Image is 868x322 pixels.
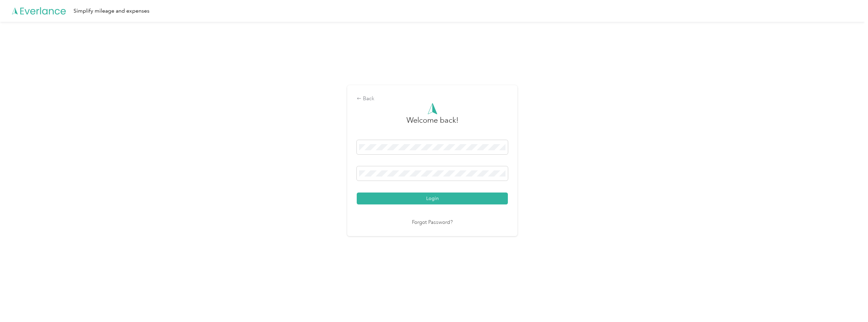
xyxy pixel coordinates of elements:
[830,284,868,322] iframe: Everlance-gr Chat Button Frame
[406,114,459,133] h3: greeting
[357,193,508,204] button: Login
[357,95,508,103] div: Back
[412,219,453,227] a: Forgot Password?
[74,7,149,15] div: Simplify mileage and expenses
